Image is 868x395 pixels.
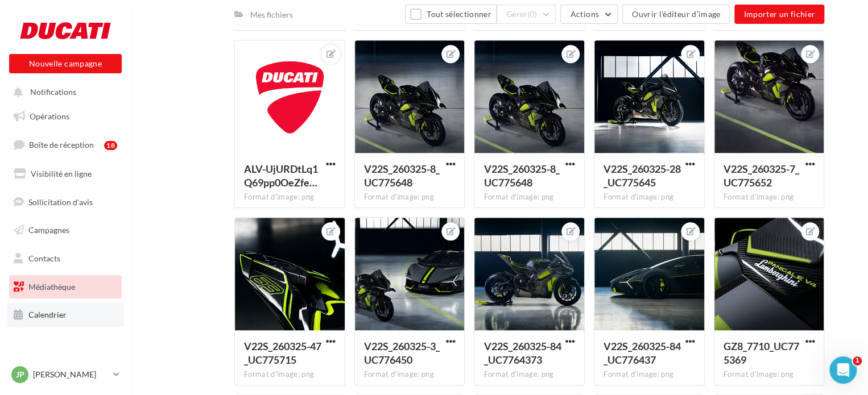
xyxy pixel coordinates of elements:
a: Contacts [7,247,124,271]
button: Ouvrir l'éditeur d'image [622,5,730,24]
a: Campagnes [7,218,124,242]
div: Format d'image: png [724,369,815,380]
span: ALV-UjURDtLq1Q69pp0OeZfeDfJrBfUL1AOiGjo24ZfIIEGV5rmSMkiN [244,163,318,189]
span: Calendrier [28,310,67,319]
div: Format d'image: png [483,192,575,202]
div: Format d'image: png [604,192,695,202]
div: Format d'image: png [364,192,456,202]
span: V22S_260325-47_UC775715 [244,340,321,366]
a: Boîte de réception18 [7,132,124,157]
div: Format d'image: png [604,369,695,380]
span: Boîte de réception [29,140,94,149]
span: V22S_260325-7_UC775652 [724,163,799,189]
span: JP [16,369,24,380]
div: Format d'image: png [364,369,456,380]
span: Notifications [30,88,76,97]
span: 1 [853,356,862,365]
a: JP [PERSON_NAME] [9,364,122,385]
button: Gérer(0) [497,5,556,24]
span: V22S_260325-84_UC7764373 [483,340,561,366]
iframe: Intercom live chat [829,356,857,384]
button: Tout sélectionner [405,5,496,24]
span: V22S_260325-8_UC775648 [364,163,440,189]
span: Sollicitation d'avis [28,197,93,206]
div: Format d'image: png [724,192,815,202]
button: Actions [560,5,617,24]
a: Médiathèque [7,275,124,299]
span: Opérations [30,111,69,121]
div: Format d'image: png [483,369,575,380]
span: GZ8_7710_UC775369 [724,340,799,366]
a: Visibilité en ligne [7,162,124,186]
a: Sollicitation d'avis [7,190,124,214]
div: Mes fichiers [250,9,293,20]
span: Visibilité en ligne [31,169,92,178]
span: Médiathèque [28,282,75,292]
a: Opérations [7,105,124,128]
span: V22S_260325-28_UC775645 [604,163,681,189]
span: Actions [570,9,598,19]
span: V22S_260325-8_UC775648 [483,163,559,189]
div: Format d'image: png [244,192,336,202]
span: Contacts [28,253,60,263]
a: Calendrier [7,303,124,327]
div: 18 [104,141,117,150]
button: Importer un fichier [734,5,824,24]
span: V22S_260325-3_UC776450 [364,340,440,366]
div: Format d'image: png [244,369,336,380]
span: (0) [528,10,538,19]
p: [PERSON_NAME] [33,369,109,380]
span: Campagnes [28,225,69,235]
span: Importer un fichier [743,9,815,19]
span: V22S_260325-84_UC776437 [604,340,681,366]
button: Nouvelle campagne [9,54,122,73]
